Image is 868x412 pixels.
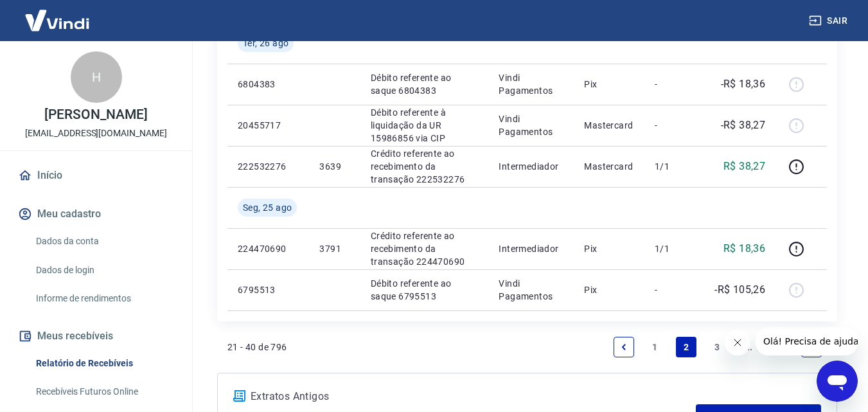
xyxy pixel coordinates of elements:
p: [EMAIL_ADDRESS][DOMAIN_NAME] [25,127,167,140]
p: Débito referente à liquidação da UR 15986856 via CIP [371,106,479,145]
p: 1/1 [655,160,693,173]
p: Vindi Pagamentos [499,277,563,303]
iframe: Mensagem da empresa [756,327,858,355]
p: - [655,283,693,296]
p: 6795513 [238,283,299,296]
p: -R$ 38,27 [721,118,766,133]
button: Sair [806,9,853,33]
p: Vindi Pagamentos [499,71,563,97]
p: 3639 [319,160,350,173]
p: -R$ 18,36 [721,76,766,92]
p: Débito referente ao saque 6795513 [371,277,479,303]
p: [PERSON_NAME] [44,108,147,121]
p: Crédito referente ao recebimento da transação 222532276 [371,147,479,186]
p: Crédito referente ao recebimento da transação 224470690 [371,229,479,268]
p: Mastercard [584,160,634,173]
a: Início [15,161,177,190]
p: - [655,78,693,91]
p: Pix [584,283,634,296]
iframe: Fechar mensagem [725,330,750,355]
p: Extratos Antigos [251,389,696,404]
a: Page 2 is your current page [676,337,696,357]
p: R$ 38,27 [723,159,765,174]
span: Ter, 26 ago [243,37,288,49]
img: Vindi [15,1,99,40]
a: Informe de rendimentos [31,285,177,312]
p: - [655,119,693,132]
p: 224470690 [238,242,299,255]
p: Intermediador [499,242,563,255]
p: Pix [584,78,634,91]
a: Relatório de Recebíveis [31,350,177,377]
iframe: Botão para abrir a janela de mensagens [817,361,858,402]
p: Débito referente ao saque 6804383 [371,71,479,97]
p: 1/1 [655,242,693,255]
p: 21 - 40 de 796 [227,341,287,354]
img: ícone [233,390,245,402]
a: Recebíveis Futuros Online [31,379,177,405]
span: Olá! Precisa de ajuda? [8,9,108,19]
p: R$ 18,36 [723,241,765,256]
a: Page 1 [645,337,666,357]
p: Vindi Pagamentos [499,112,563,138]
span: Seg, 25 ago [243,201,292,214]
p: 6804383 [238,78,299,91]
button: Meu cadastro [15,200,177,228]
a: Page 3 [707,337,728,357]
p: 3791 [319,242,350,255]
p: 20455717 [238,119,299,132]
p: Mastercard [584,119,634,132]
a: Dados de login [31,257,177,283]
ul: Pagination [608,332,827,363]
p: Pix [584,242,634,255]
p: -R$ 105,26 [714,282,765,298]
button: Meus recebíveis [15,322,177,350]
p: 222532276 [238,160,299,173]
div: H [71,51,122,103]
a: Previous page [614,337,634,357]
a: Dados da conta [31,228,177,255]
p: Intermediador [499,160,563,173]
